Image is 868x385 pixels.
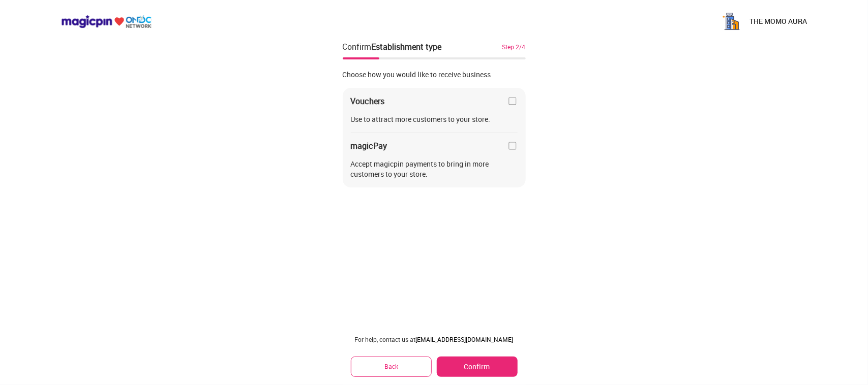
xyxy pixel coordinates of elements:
img: ondc-logo-new-small.8a59708e.svg [61,15,152,28]
p: THE MOMO AURA [750,16,807,26]
div: Accept magicpin payments to bring in more customers to your store. [351,159,518,179]
button: Back [351,357,432,376]
div: Step 2/4 [502,42,526,51]
div: For help, contact us at [351,335,518,343]
div: Choose how you would like to receive business [343,70,526,80]
div: Confirm [343,41,442,53]
div: Establishment type [372,41,442,52]
div: Use to attract more customers to your store. [351,114,518,124]
img: home-delivery-unchecked-checkbox-icon.f10e6f61.svg [507,96,518,106]
img: jKQR9H91VgIt-wphl-rKp1kjJvLCgC6sZxdbgsgkmYixtdI9TM6IVtwC5mfpaqw5iXkYc1j3kdq9lS1bMIoiyufkjQ [721,11,741,31]
div: Vouchers [351,96,385,106]
button: Confirm [437,357,517,377]
img: home-delivery-unchecked-checkbox-icon.f10e6f61.svg [507,141,518,151]
div: magicPay [351,141,387,151]
a: [EMAIL_ADDRESS][DOMAIN_NAME] [416,335,514,343]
